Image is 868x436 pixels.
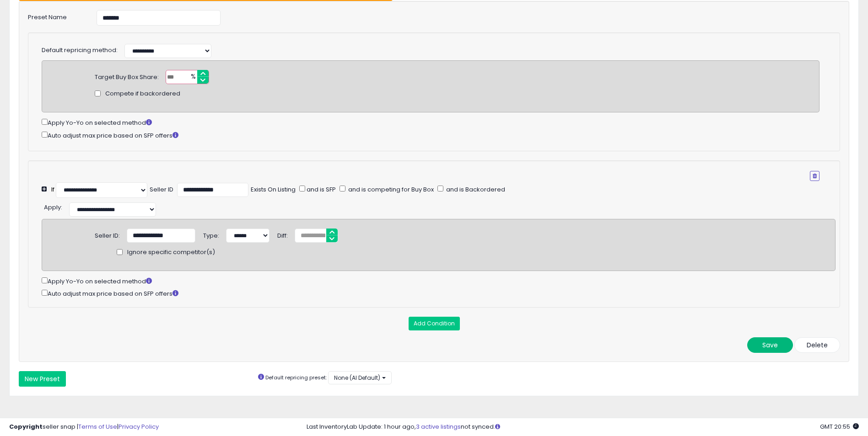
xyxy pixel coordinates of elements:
[9,423,159,431] div: seller snap | |
[127,248,215,257] span: Ignore specific competitor(s)
[42,288,836,298] div: Auto adjust max price based on SFP offers
[42,130,819,140] div: Auto adjust max price based on SFP offers
[813,173,817,179] i: Remove Condition
[185,70,200,84] span: %
[305,185,336,194] span: and is SFP
[119,422,159,431] a: Privacy Policy
[95,229,120,240] div: Seller ID:
[495,424,500,430] i: Click here to read more about un-synced listings.
[42,276,836,286] div: Apply Yo-Yo on selected method
[19,371,66,387] button: New Preset
[21,10,90,22] label: Preset Name
[251,186,296,194] div: Exists On Listing
[78,422,117,431] a: Terms of Use
[328,371,392,384] button: None (AI Default)
[105,90,180,98] span: Compete if backordered
[42,46,118,55] label: Default repricing method:
[820,422,859,431] span: 2025-10-14 20:55 GMT
[334,374,380,382] span: None (AI Default)
[277,229,288,240] div: Diff:
[307,423,859,431] div: Last InventoryLab Update: 1 hour ago, not synced.
[9,422,43,431] strong: Copyright
[150,186,173,194] div: Seller ID
[347,185,434,194] span: and is competing for Buy Box
[409,317,460,330] button: Add Condition
[44,200,62,212] div: :
[95,70,159,82] div: Target Buy Box Share:
[203,229,219,240] div: Type:
[44,203,61,212] span: Apply
[42,117,819,128] div: Apply Yo-Yo on selected method
[416,422,461,431] a: 3 active listings
[445,185,505,194] span: and is Backordered
[265,374,327,381] small: Default repricing preset:
[794,337,840,353] button: Delete
[747,337,793,353] button: Save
